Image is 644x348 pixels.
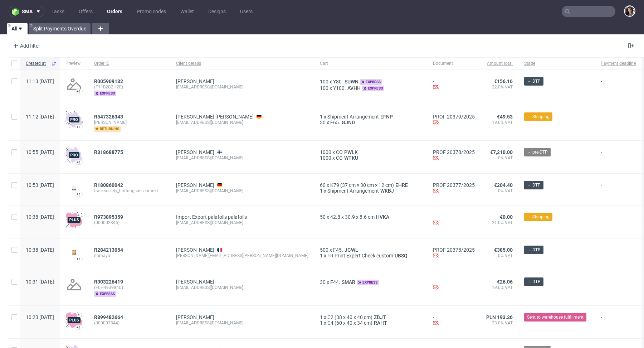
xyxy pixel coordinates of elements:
span: → Shipping [527,113,550,120]
div: x [320,182,421,188]
span: (000002845) [94,220,165,226]
span: - [601,149,636,165]
a: R547326343 [94,114,125,120]
a: SUWN [343,79,360,84]
span: 50 [320,214,326,220]
a: ZBJT [372,314,387,320]
span: express [360,79,382,85]
span: F45. [333,247,343,253]
div: [EMAIL_ADDRESS][DOMAIN_NAME] [176,220,308,226]
div: x [320,114,421,120]
span: PLN 193.36 [486,314,513,320]
span: 500 [320,247,328,253]
span: Created at [26,61,48,67]
img: no_design.png [65,76,83,93]
img: version_two_editor_design [65,248,83,258]
span: €0.00 [500,214,513,220]
span: €385.00 [494,247,513,253]
div: +1 [77,257,81,261]
a: R973895359 [94,214,125,220]
span: - [601,247,636,261]
span: → DTP [527,182,541,188]
span: 10:53 [DATE] [26,182,54,188]
a: Tasks [47,6,69,17]
a: SMAR [340,279,357,285]
span: 60 [320,182,326,188]
a: [PERSON_NAME] [176,182,214,188]
a: All [7,23,28,34]
span: AVHH [346,85,362,91]
a: R899482664 [94,314,125,320]
span: → DTP [527,247,541,253]
span: - [601,314,636,330]
span: Y100. [333,85,346,91]
span: HVKA [375,214,391,220]
span: sma [22,9,33,14]
span: - [601,279,636,297]
span: express [94,291,116,297]
div: x [320,188,421,194]
span: Payment deadline [601,61,636,67]
span: CO [336,155,343,161]
a: R284213054 [94,247,125,253]
span: - [601,114,636,132]
span: 1000 [320,149,331,155]
div: x [320,320,421,326]
div: Add filter [10,40,42,52]
span: [PERSON_NAME] [94,120,165,125]
span: express [362,86,384,91]
a: EFNP [379,114,394,120]
a: Designs [204,6,230,17]
div: +1 [77,90,81,93]
div: +1 [77,192,81,196]
div: x [320,155,421,161]
span: 11:13 [DATE] [26,78,54,84]
a: [PERSON_NAME] [176,314,214,320]
a: R318688775 [94,149,125,155]
a: Split Payments Overdue [29,23,91,34]
a: WKBJ [379,188,395,194]
div: x [320,85,421,91]
span: - [601,182,636,197]
span: tracksociety_haftungsbeschrankt [94,188,165,194]
div: x [320,120,421,125]
span: 19.0% VAT [486,120,513,125]
button: sma [9,6,44,17]
div: - [433,314,475,327]
div: +1 [77,325,81,329]
a: Users [236,6,257,17]
span: Order ID [94,61,165,67]
div: [EMAIL_ADDRESS][DOMAIN_NAME] [176,120,308,125]
a: [PERSON_NAME] [176,247,214,253]
span: €204.40 [494,182,513,188]
span: 0% VAT [486,253,513,258]
span: (000002844) [94,320,165,326]
span: 30 [320,279,326,285]
div: +1 [77,160,81,164]
span: 11:12 [DATE] [26,114,54,120]
div: x [320,78,421,85]
span: R899482664 [94,314,123,320]
span: (F0H493984D) [94,285,165,290]
span: R005909132 [94,78,123,84]
a: R005909132 [94,78,125,84]
span: R318688775 [94,149,123,155]
span: returning [94,126,121,132]
a: PROF 20379/2025 [433,114,475,120]
span: €156.16 [494,78,513,84]
a: UBSQ [393,253,409,258]
div: [EMAIL_ADDRESS][DOMAIN_NAME] [176,320,308,326]
span: JGWL [343,247,360,253]
span: 21.0% VAT [486,220,513,226]
div: x [320,214,421,220]
a: PROF 20375/2025 [433,247,475,253]
span: Preview [65,61,83,67]
img: pro-icon.017ec5509f39f3e742e3.png [65,146,83,164]
div: [EMAIL_ADDRESS][DOMAIN_NAME] [176,84,308,90]
span: → DTP [527,279,541,285]
img: plus-icon.676465ae8f3a83198b3f.png [65,311,83,329]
